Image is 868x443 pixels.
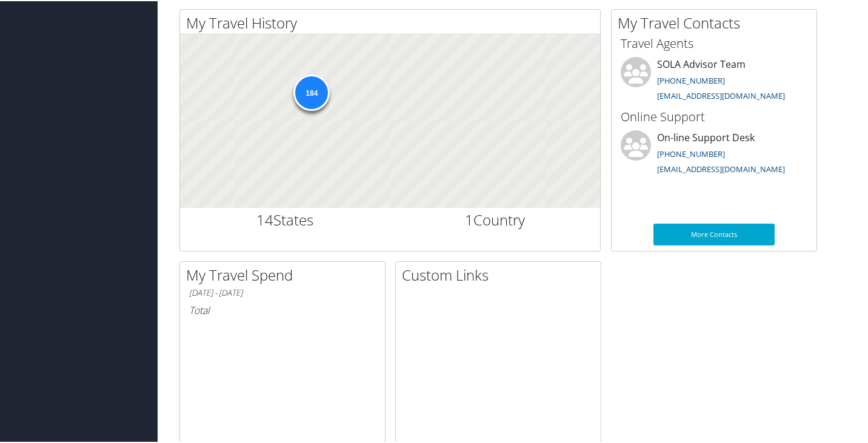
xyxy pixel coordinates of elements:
h6: Total [189,302,376,316]
h2: Custom Links [402,264,601,284]
h2: My Travel History [186,12,600,32]
li: On-line Support Desk [615,129,813,179]
h6: [DATE] - [DATE] [189,286,376,298]
a: [EMAIL_ADDRESS][DOMAIN_NAME] [657,89,785,100]
div: 184 [293,73,330,110]
a: More Contacts [653,222,775,244]
h3: Online Support [621,107,807,124]
li: SOLA Advisor Team [615,56,813,105]
span: 14 [256,208,273,228]
h2: States [189,208,381,229]
a: [EMAIL_ADDRESS][DOMAIN_NAME] [657,162,785,173]
a: [PHONE_NUMBER] [657,74,725,85]
span: 1 [465,208,473,228]
h2: Country [399,208,592,229]
a: [PHONE_NUMBER] [657,147,725,158]
h2: My Travel Contacts [618,12,816,32]
h2: My Travel Spend [186,264,385,284]
h3: Travel Agents [621,34,807,51]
